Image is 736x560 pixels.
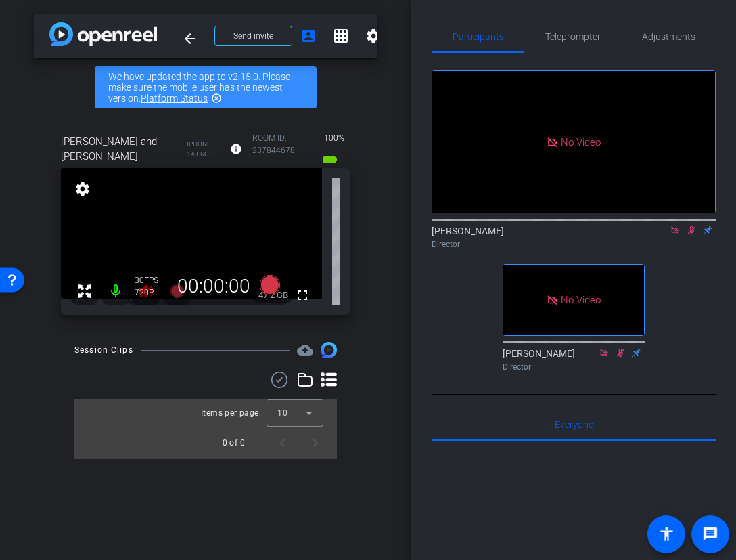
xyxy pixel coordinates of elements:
[300,28,317,44] mat-icon: account_box
[561,294,601,306] span: No Video
[299,427,331,459] button: Next page
[702,526,718,542] mat-icon: message
[267,427,299,459] button: Previous page
[135,275,168,286] div: 30
[322,152,338,168] mat-icon: battery_std
[187,139,220,159] span: iPhone 14 Pro
[545,32,601,41] span: Teleprompter
[432,238,716,251] div: Director
[555,420,593,429] span: Everyone
[252,132,308,168] div: ROOM ID: 237844678
[294,287,310,303] mat-icon: fullscreen
[168,275,259,298] div: 00:00:00
[73,181,92,197] mat-icon: settings
[182,30,198,47] mat-icon: arrow_back
[230,143,242,155] mat-icon: info
[223,436,245,450] div: 0 of 0
[561,135,601,148] span: No Video
[333,28,349,44] mat-icon: grid_on
[211,93,222,104] mat-icon: highlight_off
[453,32,504,41] span: Participants
[503,347,645,373] div: [PERSON_NAME]
[141,93,208,104] a: Platform Status
[503,361,645,373] div: Director
[95,66,317,108] div: We have updated the app to v2.15.0. Please make sure the mobile user has the newest version.
[74,343,133,357] div: Session Clips
[658,526,674,542] mat-icon: accessibility
[214,26,292,46] button: Send invite
[233,30,273,41] span: Send invite
[61,134,183,164] span: [PERSON_NAME] and [PERSON_NAME]
[365,28,382,44] mat-icon: settings
[144,276,158,285] span: FPS
[49,22,157,46] img: app-logo
[642,32,695,41] span: Adjustments
[135,287,168,298] div: 720P
[321,342,337,358] img: Session clips
[297,342,313,358] mat-icon: cloud_upload
[201,406,261,420] div: Items per page:
[322,127,346,149] span: 100%
[297,342,313,358] span: Destinations for your clips
[432,224,716,251] div: [PERSON_NAME]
